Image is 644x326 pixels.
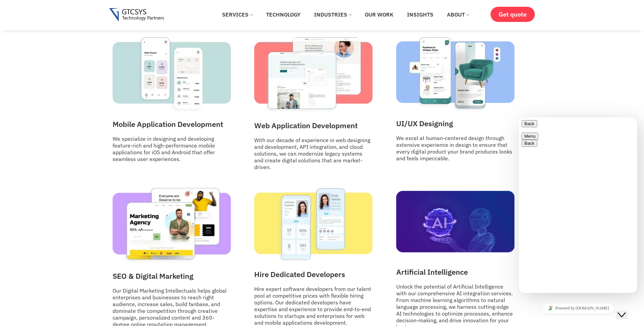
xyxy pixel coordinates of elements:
[396,191,515,252] img: Artificial Intelligence services offered by the Best Web and Mobile App Development Company
[254,269,345,279] a: Hire Dedicated Developers
[113,37,231,113] img: Best Web and Mobile App Development Company offering mobile app development solutions - Custom So...
[616,299,637,319] iframe: chat widget
[254,120,358,130] a: Web Application Development​
[402,7,438,22] a: Insights
[109,8,164,22] img: Gtcsys logo
[217,7,258,22] a: Services
[396,135,512,162] a: We excel at human-centered design through extensive experience in design to ensure that every dig...
[113,135,215,162] a: We specialize in designing and developing feature-rich and high-performance mobile applications f...
[254,286,371,326] a: Hire expert software developers from our talent pool at competitive prices with flexible hiring o...
[519,117,637,293] iframe: chat widget
[396,267,468,277] a: Artificial Intelligence
[396,37,515,112] img: UI/UX designing by the Best Web and Mobile App Development Company
[113,119,223,129] a: Mobile Application Development
[499,11,527,18] span: Get quote
[254,137,370,170] a: With our decade of experience in web designing and development, API integration, and cloud soluti...
[491,7,535,22] a: Get quote
[360,7,399,22] a: Our Work
[309,7,356,22] a: Industries
[113,187,231,265] img: SEO and digital marketing services by the Best Web and Mobile App Development Company
[254,187,373,263] img: Hire developers from the Best Web and Mobile App Development Company
[396,118,453,128] a: UI/UX Designing
[261,7,306,22] a: Technology
[254,37,373,114] img: Best Web and Mobile App Development Company specializing in web application development- Custom S...
[113,271,193,281] a: SEO & Digital Marketing
[442,7,474,22] a: About
[519,301,637,316] iframe: chat widget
